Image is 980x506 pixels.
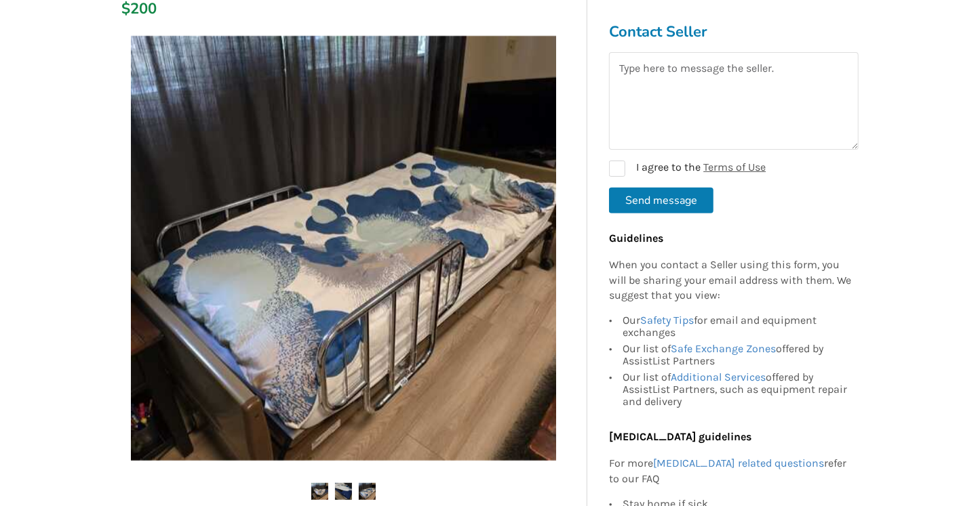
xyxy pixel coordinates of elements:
a: Safety Tips [640,314,694,327]
img: electric hospital bed-hospital bed-bedroom equipment-north vancouver-assistlist-listing [359,483,376,500]
img: electric hospital bed-hospital bed-bedroom equipment-north vancouver-assistlist-listing [311,483,328,500]
p: When you contact a Seller using this form, you will be sharing your email address with them. We s... [609,257,852,304]
div: Our list of offered by AssistList Partners, such as equipment repair and delivery [623,370,852,408]
p: For more refer to our FAQ [609,456,852,487]
a: Terms of Use [703,161,766,173]
h3: Contact Seller [609,22,859,41]
div: Our for email and equipment exchanges [623,315,852,341]
label: I agree to the [609,161,766,177]
img: electric hospital bed-hospital bed-bedroom equipment-north vancouver-assistlist-listing [335,483,352,500]
a: Safe Exchange Zones [671,343,776,356]
div: Our list of offered by AssistList Partners [623,341,852,370]
button: Send message [609,188,713,213]
a: Additional Services [671,371,766,384]
b: [MEDICAL_DATA] guidelines [609,431,751,444]
a: [MEDICAL_DATA] related questions [653,457,824,469]
img: electric hospital bed-hospital bed-bedroom equipment-north vancouver-assistlist-listing [131,36,556,461]
b: Guidelines [609,232,663,245]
